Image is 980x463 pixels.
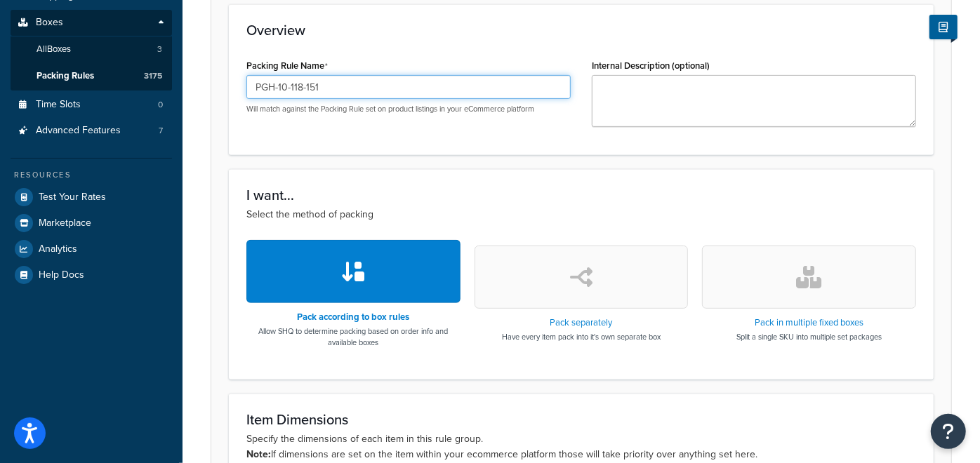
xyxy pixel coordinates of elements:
[11,92,172,118] a: Time Slots0
[39,269,84,281] span: Help Docs
[11,10,172,90] li: Boxes
[929,15,958,39] button: Show Help Docs
[11,236,172,262] a: Analytics
[11,63,172,89] a: Packing Rules3175
[246,326,461,348] p: Allow SHQ to determine packing based on order info and available boxes
[246,187,916,203] h3: I want...
[246,447,271,462] b: Note:
[36,17,63,29] span: Boxes
[39,243,77,255] span: Analytics
[246,207,916,222] p: Select the method of packing
[11,92,172,118] li: Time Slots
[11,184,172,210] a: Test Your Rates
[931,414,966,449] button: Open Resource Center
[158,99,163,111] span: 0
[246,60,328,72] label: Packing Rule Name
[246,22,916,38] h3: Overview
[39,192,106,203] span: Test Your Rates
[246,412,916,427] h3: Item Dimensions
[39,217,91,229] span: Marketplace
[11,169,172,181] div: Resources
[11,210,172,236] a: Marketplace
[246,104,571,114] p: Will match against the Packing Rule set on product listings in your eCommerce platform
[11,63,172,89] li: Packing Rules
[502,331,661,342] p: Have every item pack into it's own separate box
[37,43,71,55] span: All Boxes
[144,70,162,82] span: 3175
[159,125,163,137] span: 7
[502,318,661,328] h3: Pack separately
[157,43,162,55] span: 3
[736,331,882,342] p: Split a single SKU into multiple set packages
[592,60,710,71] label: Internal Description (optional)
[11,262,172,288] a: Help Docs
[11,36,172,62] a: AllBoxes3
[36,99,81,111] span: Time Slots
[37,70,94,82] span: Packing Rules
[246,431,916,462] p: Specify the dimensions of each item in this rule group. If dimensions are set on the item within ...
[246,312,461,322] h3: Pack according to box rules
[36,125,121,137] span: Advanced Features
[11,10,172,36] a: Boxes
[11,118,172,144] a: Advanced Features7
[11,118,172,144] li: Advanced Features
[736,318,882,328] h3: Pack in multiple fixed boxes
